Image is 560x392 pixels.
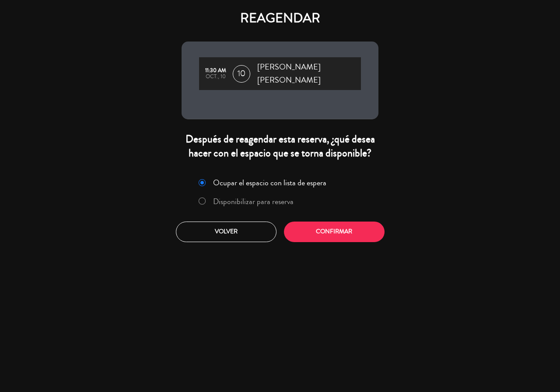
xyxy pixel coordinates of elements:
[257,61,361,87] span: [PERSON_NAME] [PERSON_NAME]
[182,10,378,26] h4: REAGENDAR
[233,65,250,83] span: 10
[213,198,294,205] label: Disponibilizar para reserva
[213,179,326,187] label: Ocupar el espacio con lista de espera
[203,68,228,74] div: 11:30 AM
[203,74,228,80] div: oct., 10
[284,222,385,242] button: Confirmar
[176,222,276,242] button: Volver
[182,132,378,160] div: Después de reagendar esta reserva, ¿qué desea hacer con el espacio que se torna disponible?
